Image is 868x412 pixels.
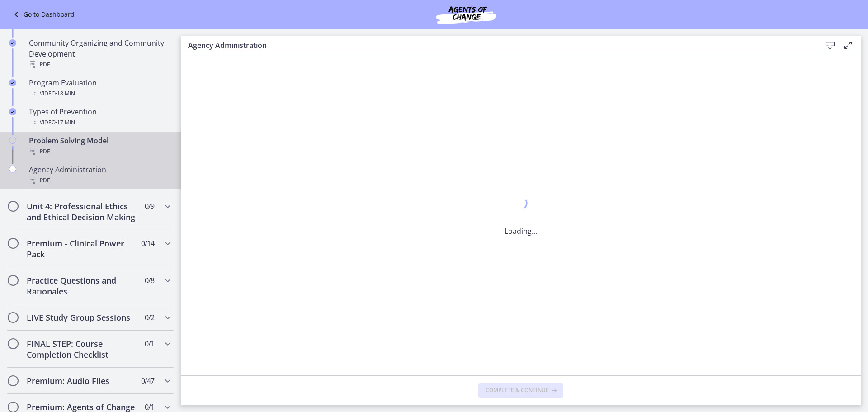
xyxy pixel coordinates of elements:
i: Completed [9,79,16,86]
h2: Premium: Audio Files [27,375,137,386]
span: 0 / 9 [145,201,154,212]
span: 0 / 47 [141,375,154,386]
span: 0 / 8 [145,275,154,286]
span: 0 / 14 [141,238,154,249]
span: 0 / 1 [145,338,154,349]
span: · 18 min [56,88,75,99]
div: Agency Administration [29,164,170,186]
i: Completed [9,108,16,115]
div: Program Evaluation [29,77,170,99]
div: PDF [29,175,170,186]
h2: Practice Questions and Rationales [27,275,137,297]
button: Complete & continue [478,383,563,398]
h2: FINAL STEP: Course Completion Checklist [27,338,137,360]
div: Problem Solving Model [29,135,170,157]
div: Video [29,117,170,128]
i: Completed [9,39,16,47]
h2: LIVE Study Group Sessions [27,312,137,323]
div: PDF [29,59,170,70]
div: PDF [29,146,170,157]
a: Go to Dashboard [11,9,75,20]
img: Agents of Change [412,4,520,25]
p: Loading... [505,226,537,237]
span: · 17 min [56,117,75,128]
h2: Premium - Clinical Power Pack [27,238,137,260]
div: 1 [505,194,537,215]
div: Types of Prevention [29,106,170,128]
h3: Agency Administration [188,40,807,51]
div: Video [29,88,170,99]
div: Community Organizing and Community Development [29,38,170,70]
span: Complete & continue [486,387,549,394]
span: 0 / 2 [145,312,154,323]
h2: Unit 4: Professional Ethics and Ethical Decision Making [27,201,137,223]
